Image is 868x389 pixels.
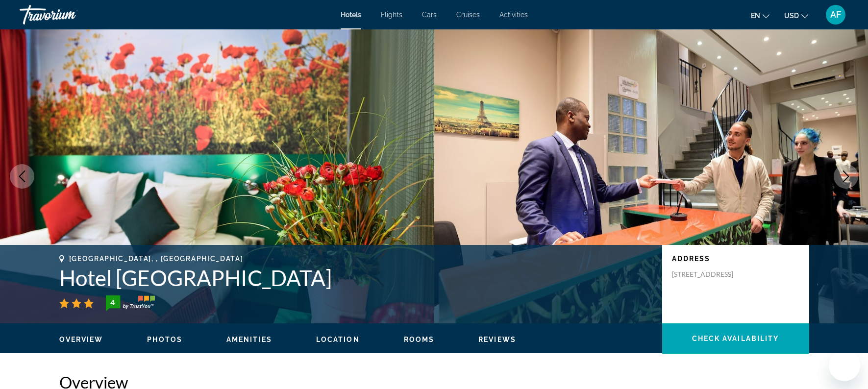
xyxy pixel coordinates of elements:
[834,164,858,189] button: Next image
[751,12,760,20] span: en
[404,335,435,344] button: Rooms
[341,11,361,19] a: Hotels
[499,11,528,19] a: Activities
[823,4,848,25] button: User Menu
[784,8,808,23] button: Change currency
[422,11,437,19] a: Cars
[106,295,155,311] img: trustyou-badge-hor.svg
[316,335,360,344] button: Location
[381,11,402,19] a: Flights
[103,296,123,308] div: 4
[59,265,652,291] h1: Hotel [GEOGRAPHIC_DATA]
[316,336,360,343] span: Location
[784,12,799,20] span: USD
[830,10,841,20] span: AF
[404,336,435,343] span: Rooms
[147,336,182,343] span: Photos
[662,323,809,354] button: Check Availability
[69,255,244,263] span: [GEOGRAPHIC_DATA], , [GEOGRAPHIC_DATA]
[751,8,769,23] button: Change language
[226,335,272,344] button: Amenities
[672,270,750,279] p: [STREET_ADDRESS]
[829,350,860,381] iframe: Button to launch messaging window
[59,336,103,343] span: Overview
[10,164,34,189] button: Previous image
[226,336,272,343] span: Amenities
[672,255,799,263] p: Address
[59,335,103,344] button: Overview
[147,335,182,344] button: Photos
[478,335,516,344] button: Reviews
[456,11,480,19] a: Cruises
[478,336,516,343] span: Reviews
[20,2,118,27] a: Travorium
[692,335,779,342] span: Check Availability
